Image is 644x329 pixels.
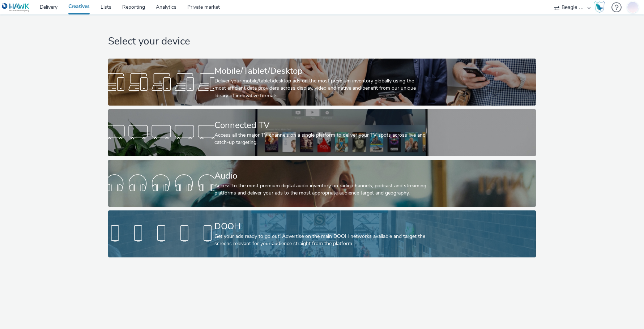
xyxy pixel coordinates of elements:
[214,182,427,197] div: Access to the most premium digital audio inventory on radio channels, podcast and streaming platf...
[108,210,536,257] a: DOOHGet your ads ready to go out! Advertise on the main DOOH networks available and target the sc...
[594,1,608,13] a: Hawk Academy
[214,65,427,77] div: Mobile/Tablet/Desktop
[214,77,427,99] div: Deliver your mobile/tablet/desktop ads on the most premium inventory globally using the most effi...
[214,170,427,182] div: Audio
[108,160,536,207] a: AudioAccess to the most premium digital audio inventory on radio channels, podcast and streaming ...
[214,220,427,233] div: DOOH
[627,0,638,14] img: Jonas Bruzga
[108,35,536,48] h1: Select your device
[108,59,536,106] a: Mobile/Tablet/DesktopDeliver your mobile/tablet/desktop ads on the most premium inventory globall...
[214,119,427,132] div: Connected TV
[594,1,605,13] img: Hawk Academy
[2,3,30,12] img: undefined Logo
[214,233,427,248] div: Get your ads ready to go out! Advertise on the main DOOH networks available and target the screen...
[108,109,536,156] a: Connected TVAccess all the major TV channels on a single platform to deliver your TV spots across...
[214,132,427,146] div: Access all the major TV channels on a single platform to deliver your TV spots across live and ca...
